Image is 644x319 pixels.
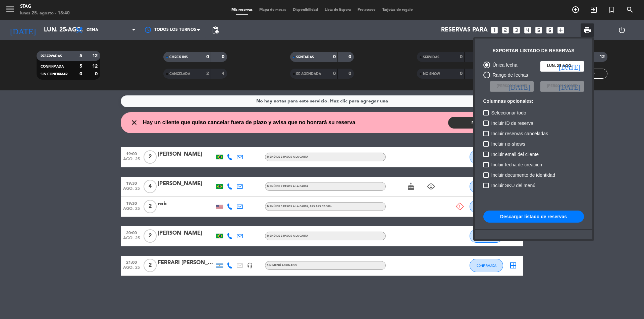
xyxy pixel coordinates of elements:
span: Incluir no-shows [491,140,525,148]
i: [DATE] [559,63,580,70]
span: pending_actions [211,26,219,34]
i: [DATE] [559,83,580,90]
span: Incluir reservas canceladas [491,130,548,138]
span: Incluir fecha de creación [491,161,542,169]
span: Incluir email del cliente [491,150,539,158]
div: Única fecha [490,61,518,69]
button: Descargar listado de reservas [483,211,584,223]
span: Incluir SKU del menú [491,181,536,189]
span: print [583,26,591,34]
i: [DATE] [508,83,530,90]
div: Rango de fechas [490,71,528,79]
span: Seleccionar todo [491,109,526,117]
h6: Columnas opcionales: [483,98,584,104]
span: [PERSON_NAME] [497,83,527,89]
span: Incluir documento de identidad [491,171,555,179]
span: Incluir ID de reserva [491,119,533,127]
div: Exportar listado de reservas [493,47,575,55]
span: [PERSON_NAME] [547,83,577,89]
